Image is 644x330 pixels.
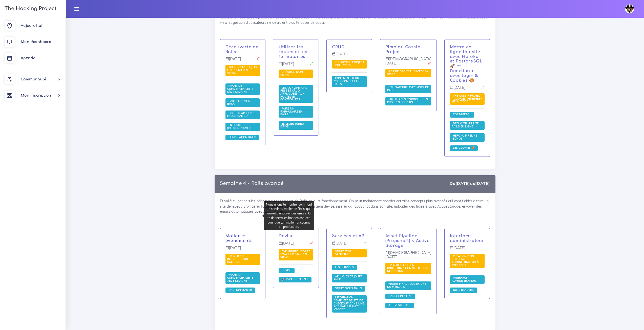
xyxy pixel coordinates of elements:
[452,122,479,128] a: Déployer un site rails en ligne
[452,113,472,116] span: PostgreSQL
[280,70,303,77] span: Création d'un potin
[280,269,293,272] a: Devise
[387,98,428,104] a: Créer des sessions et ses propres helpers
[334,60,364,67] span: The Gossip Project : Full CRUD
[220,181,284,186] a: Semaine 4 - Rails avancé
[385,57,431,69] p: [DEMOGRAPHIC_DATA][DATE]
[452,146,476,149] span: Les cookies 🍪
[385,234,431,248] p: Asset Pipeline (Propshaft) & Active Storage
[450,85,485,94] p: [DATE]
[475,181,490,186] strong: [DATE]
[387,282,426,289] span: Projet final : ouverture du mercato
[450,181,490,186] div: Du au
[280,70,303,77] a: Création d'un potin
[280,122,304,128] a: Enlever Turbo Drive
[225,246,260,254] p: [DATE]
[3,6,57,11] h3: The Hacking Project
[452,288,476,292] span: Jolis READMEs
[452,276,477,282] span: Interface administrateur
[227,84,254,94] a: Avant de commencer cette 6ème semaine
[227,111,255,118] a: Bootstrap et css façon Rails 7
[280,268,293,272] span: Devise
[387,97,428,104] span: Créer des sessions et ses propres helpers
[227,254,252,264] a: Eventbrite : introduction et backend
[332,234,367,238] p: Services et API
[227,288,253,292] span: L'Action Mailer
[227,65,258,75] a: The Gossip Project, les premières views
[387,294,413,298] span: L'Asset Pipeline
[450,234,485,243] p: Interface administrateur
[227,288,253,292] a: L'Action Mailer
[452,146,476,150] a: Les cookies 🍪
[215,9,495,169] div: Maintenant que tu sais poser les bases d'une application Rails solide, nous allons te présenter c...
[334,296,364,311] span: Intégration complète de Stripe Checkout dans une app Rails 8 avec VSCode
[387,70,428,76] a: Gossip Project : Facebook style
[21,40,51,44] span: Mon dashboard
[225,45,259,54] a: Découverte de Rails
[280,107,303,116] a: Faire un formulaire en Rails
[227,65,258,75] span: The Gossip Project, les premières views
[280,278,309,281] a: 🚀 PWA de Rails 8
[334,265,355,269] span: Les services
[385,251,431,263] p: [DEMOGRAPHIC_DATA][DATE]
[21,94,51,97] span: Mon inscription
[332,52,367,60] p: [DATE]
[625,4,634,13] img: avatar
[334,77,360,86] a: Implémenter un CRUD complet en Rails
[450,45,483,83] a: Mettre en ligne ton site avec Heroku et PostgreSQL 🚀 et l'améliorer avec login & Cookies 🍪
[227,135,258,139] span: Liens, façon Rails
[280,107,303,116] span: Faire un formulaire en Rails
[227,273,254,283] a: Avant de commencer cette 7ème semaine
[279,234,294,238] a: Devise
[279,241,313,249] p: [DATE]
[215,193,495,330] div: Et voilà, tu connais les principaux fondements de Rails et leurs fonctionnement. On peut maintena...
[452,113,472,116] a: PostgreSQL
[332,241,367,249] p: [DATE]
[21,24,42,28] span: Aujourd'hui
[334,250,351,256] span: Stripe ton Eventbrite
[452,254,479,267] span: Création d'un interface administrateur à Evenbrite
[280,86,307,101] span: Les conventions REST et CRUD appliquées aux Routes et Controllers
[387,85,429,92] span: Utilisateurs avec mots de passe
[225,234,253,243] a: Mailer et événements
[279,45,307,59] a: Utiliser les routes et les formulaires
[21,77,46,81] span: Communauté
[21,56,35,60] span: Agenda
[385,45,421,54] a: Pimp du Gossip Project
[387,263,429,273] span: Eventbrite : thème bootstrap, et mise en ligne de photos
[279,62,313,70] p: [DATE]
[387,303,412,307] span: ActiveStorage
[280,86,307,101] a: Les conventions REST et CRUD appliquées aux Routes et Controllers
[225,57,260,65] p: [DATE]
[334,61,364,67] a: The Gossip Project : Full CRUD
[227,123,253,130] span: En route [PERSON_NAME] !
[387,86,429,92] a: Utilisateurs avec mots de passe
[450,246,485,254] p: [DATE]
[334,275,362,281] span: API : clés et jouer avec
[452,134,477,140] span: Heroku Pipeline (Bonus)
[387,70,428,76] span: Gossip Project : Facebook style
[227,136,258,139] a: Liens, façon Rails
[227,99,250,106] a: Rails, front & back
[334,287,363,290] span: Stripe sous Rails
[332,45,345,49] a: CRUD
[264,201,314,230] div: Nous allons te montrer comment te servir du mailer de Rails, qui permet d'envoyer des emails. On ...
[452,134,477,141] a: Heroku Pipeline (Bonus)
[452,122,479,128] span: Déployer un site rails en ligne
[452,94,482,103] a: The Gossip Project - Cookies, remember me, maybe ?
[280,250,311,259] a: Eventbrite : Devise, PWA et premières views
[280,250,311,259] span: Eventbrite : Devise, PWA et premières views
[280,277,309,281] span: 🚀 PWA de Rails 8
[455,181,470,186] strong: [DATE]
[227,123,253,130] a: En route [PERSON_NAME] !
[452,94,482,103] span: The Gossip Project - Cookies, remember me, maybe ?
